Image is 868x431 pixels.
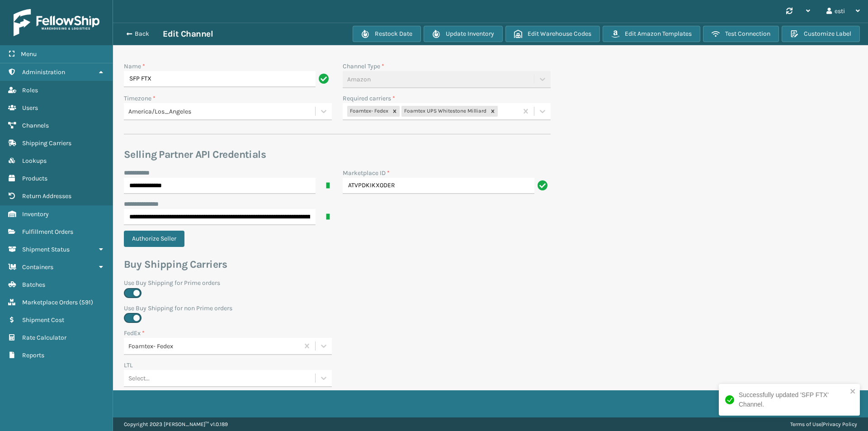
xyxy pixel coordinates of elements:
div: America/Los_Angeles [128,107,316,116]
button: Restock Date [353,26,421,42]
span: Channels [22,122,49,129]
button: Update Inventory [424,26,503,42]
button: Edit Warehouse Codes [505,26,600,42]
button: Customize Label [782,26,860,42]
span: Administration [22,68,65,76]
span: Lookups [22,157,47,165]
div: Select... [128,374,150,383]
h3: Selling Partner API Credentials [124,148,551,161]
span: Rate Calculator [22,334,66,341]
h3: Buy Shipping Carriers [124,258,551,271]
label: Use Buy Shipping for non Prime orders [124,303,551,313]
span: Inventory [22,210,49,218]
span: Fulfillment Orders [22,228,73,236]
div: Successfully updated 'SFP FTX' Channel. [739,390,847,409]
button: close [850,388,856,396]
div: Foamtex- Fedex [128,341,300,351]
span: Containers [22,263,53,271]
label: FedEx [124,328,145,338]
span: Shipment Status [22,246,70,253]
span: Users [22,104,38,112]
label: Timezone [124,94,156,103]
label: Use Buy Shipping for Prime orders [124,278,551,288]
img: logo [14,9,99,36]
button: Authorize Seller [124,231,184,247]
span: Roles [22,86,38,94]
label: LTL [124,360,133,370]
span: Shipping Carriers [22,139,71,147]
span: Menu [21,50,37,58]
span: Return Addresses [22,192,71,200]
div: Foamtex UPS Whitestone Milliard [401,106,488,117]
div: Foamtex- Fedex [347,106,390,117]
label: Name [124,62,145,71]
button: Back [121,30,163,38]
button: Edit Amazon Templates [603,26,700,42]
button: Test Connection [703,26,779,42]
span: ( 591 ) [79,298,93,306]
a: Authorize Seller [124,235,190,242]
span: Shipment Cost [22,316,64,324]
span: Marketplace Orders [22,298,78,306]
label: Channel Type [343,62,384,71]
span: Products [22,175,47,182]
span: Batches [22,281,45,289]
h3: Edit Channel [163,28,213,39]
label: Required carriers [343,94,395,103]
span: Reports [22,351,44,359]
p: Copyright 2023 [PERSON_NAME]™ v 1.0.189 [124,417,228,431]
label: Marketplace ID [343,168,390,178]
